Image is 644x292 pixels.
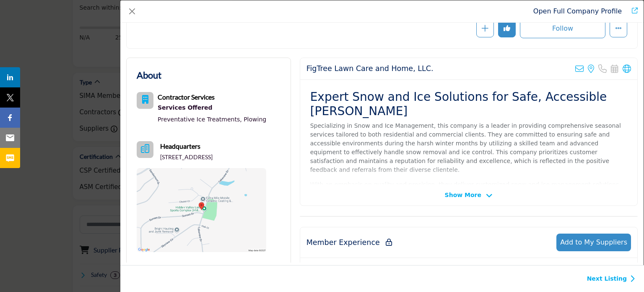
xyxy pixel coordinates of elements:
a: Plowing [244,116,266,123]
img: Location Map [137,168,266,252]
div: Services Offered refers to the specific products, assistance, or expertise a business provides to... [158,102,266,113]
button: Add to My Suppliers [556,234,631,251]
p: Specializing in Snow and Ice Management, this company is a leader in providing comprehensive seas... [310,121,627,174]
a: Redirect to figtree-lawn-care-and-home-llc [533,7,622,15]
button: Close [126,5,138,17]
button: Category Icon [137,92,153,109]
p: [STREET_ADDRESS] [160,153,213,161]
b: Contractor Services [158,93,215,101]
h2: Expert Snow and Ice Solutions for Safe, Accessible [PERSON_NAME] [310,90,627,118]
h2: About [137,68,161,82]
p: With an emphasis on quality and precision, they deliver customized snow and ice management soluti... [310,180,627,233]
h2: FigTree Lawn Care and Home, LLC. [306,64,434,73]
span: Show More [445,191,481,200]
a: Preventative Ice Treatments, [158,116,242,123]
button: Headquarter icon [137,141,153,158]
button: Redirect to login page [476,20,494,37]
span: Add to My Suppliers [560,238,627,246]
b: Headquarters [160,141,200,151]
a: Contractor Services [158,94,215,101]
h2: Member Experience [306,238,392,247]
a: Redirect to figtree-lawn-care-and-home-llc [626,6,638,16]
a: Next Listing [587,274,635,283]
button: Redirect to login page [498,20,516,37]
button: More Options [610,20,627,37]
button: Follow [520,19,605,38]
a: Services Offered [158,102,266,113]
